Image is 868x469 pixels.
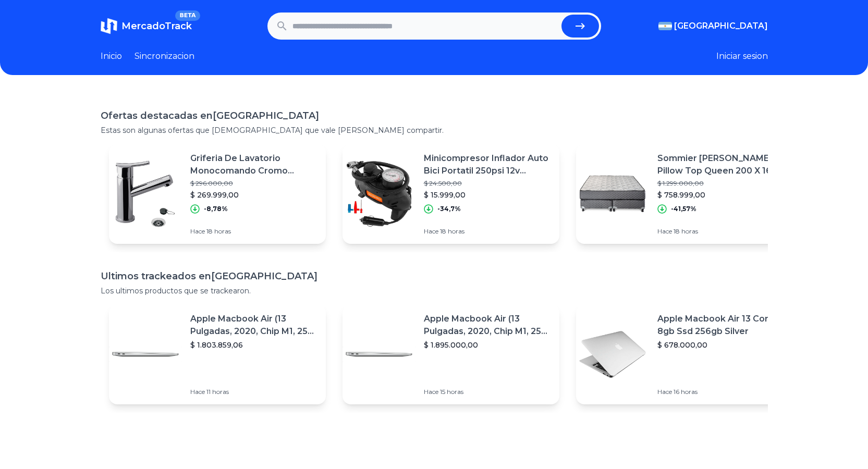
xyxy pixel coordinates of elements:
[190,227,317,236] p: Hace 18 horas
[424,227,551,236] p: Hace 18 horas
[658,22,672,30] img: Argentina
[343,144,559,244] a: Featured imageMinicompresor Inflador Auto Bici Portatil 250psi 12v Kushiro$ 24.500,00$ 15.999,00-...
[109,144,326,244] a: Featured imageGriferia De Lavatorio Monocomando Cromo [PERSON_NAME] 181/39 Acabado Brillante$ 296...
[658,20,768,32] button: [GEOGRAPHIC_DATA]
[190,313,317,338] p: Apple Macbook Air (13 Pulgadas, 2020, Chip M1, 256 Gb De Ssd, 8 Gb De Ram) - Plata
[101,50,122,63] a: Inicio
[109,157,182,230] img: Featured image
[424,313,551,338] p: Apple Macbook Air (13 Pulgadas, 2020, Chip M1, 256 Gb De Ssd, 8 Gb De Ram) - Plata
[657,227,785,236] p: Hace 18 horas
[424,340,551,350] p: $ 1.895.000,00
[101,269,768,283] h1: Ultimos trackeados en [GEOGRAPHIC_DATA]
[343,318,415,391] img: Featured image
[175,10,200,21] span: BETA
[343,157,415,230] img: Featured image
[190,340,317,350] p: $ 1.803.859,06
[101,286,768,296] p: Los ultimos productos que se trackearon.
[190,152,317,177] p: Griferia De Lavatorio Monocomando Cromo [PERSON_NAME] 181/39 Acabado Brillante
[576,318,649,391] img: Featured image
[657,152,785,177] p: Sommier [PERSON_NAME] Pillow Top Queen 200 X 160 Espuma Color Gris
[190,190,317,200] p: $ 269.999,00
[657,340,785,350] p: $ 678.000,00
[101,108,768,123] h1: Ofertas destacadas en [GEOGRAPHIC_DATA]
[190,179,317,188] p: $ 296.000,00
[424,152,551,177] p: Minicompresor Inflador Auto Bici Portatil 250psi 12v Kushiro
[716,50,768,63] button: Iniciar sesion
[190,388,317,396] p: Hace 11 horas
[576,304,793,404] a: Featured imageApple Macbook Air 13 Core I5 8gb Ssd 256gb Silver$ 678.000,00Hace 16 horas
[657,388,785,396] p: Hace 16 horas
[657,190,785,200] p: $ 758.999,00
[109,304,326,404] a: Featured imageApple Macbook Air (13 Pulgadas, 2020, Chip M1, 256 Gb De Ssd, 8 Gb De Ram) - Plata$...
[576,144,793,244] a: Featured imageSommier [PERSON_NAME] Pillow Top Queen 200 X 160 Espuma Color Gris$ 1.299.000,00$ 7...
[101,18,192,34] a: MercadoTrackBETA
[424,190,551,200] p: $ 15.999,00
[343,304,559,404] a: Featured imageApple Macbook Air (13 Pulgadas, 2020, Chip M1, 256 Gb De Ssd, 8 Gb De Ram) - Plata$...
[121,20,192,32] span: MercadoTrack
[674,20,768,32] span: [GEOGRAPHIC_DATA]
[109,318,182,391] img: Featured image
[101,125,768,135] p: Estas son algunas ofertas que [DEMOGRAPHIC_DATA] que vale [PERSON_NAME] compartir.
[424,179,551,188] p: $ 24.500,00
[204,205,228,213] p: -8,78%
[657,313,785,338] p: Apple Macbook Air 13 Core I5 8gb Ssd 256gb Silver
[657,179,785,188] p: $ 1.299.000,00
[671,205,696,213] p: -41,57%
[437,205,461,213] p: -34,7%
[424,388,551,396] p: Hace 15 horas
[576,157,649,230] img: Featured image
[101,18,117,34] img: MercadoTrack
[135,50,194,63] a: Sincronizacion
